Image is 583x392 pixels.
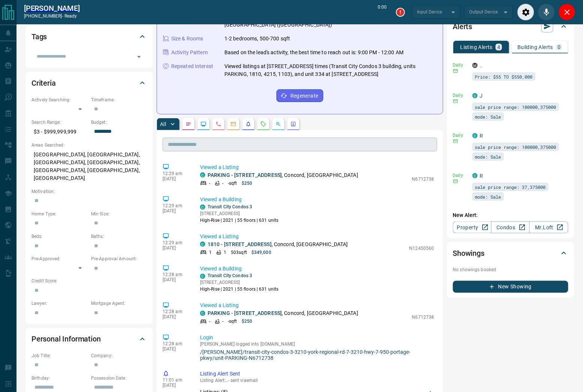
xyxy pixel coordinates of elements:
span: Price: $55 TO $550,000 [475,73,533,80]
p: - [222,180,223,187]
p: 12:28 am [163,272,189,278]
p: Job Title: [31,353,87,359]
span: .. [226,378,228,383]
button: New Showing [453,281,568,293]
a: Property [453,221,492,233]
p: Home Type: [31,211,87,217]
svg: Listing Alerts [245,121,251,127]
button: Open [134,52,144,62]
svg: Emails [230,121,236,127]
p: Mortgage Agent: [91,300,147,307]
div: condos.ca [200,242,205,247]
span: sale price range: 100000,375000 [475,103,556,111]
p: Lawyer: [31,300,87,307]
p: [STREET_ADDRESS] [200,210,279,217]
p: Building Alerts [517,45,553,50]
span: mode: Sale [475,113,501,120]
p: - sqft [228,180,237,187]
p: Baths: [91,233,147,240]
svg: Agent Actions [290,121,296,127]
svg: Email [453,99,458,104]
p: [DATE] [163,383,189,388]
p: Listing Alert : - sent via email [200,378,434,383]
div: Tags [31,28,147,46]
h2: Criteria [31,77,56,89]
p: 1 [209,249,212,256]
div: condos.ca [200,205,205,210]
p: Login [200,334,434,342]
span: sale price range: 37,375000 [475,183,546,191]
span: mode: Sale [475,153,501,160]
svg: Email [453,179,458,184]
p: Viewed a Building [200,265,434,273]
p: Size & Rooms [171,35,203,43]
p: 12:29 am [163,240,189,245]
a: [PERSON_NAME] [24,4,80,13]
p: 12:29 am [163,171,189,176]
p: Daily [453,92,468,99]
p: N6712738 [412,176,434,183]
svg: Opportunities [275,121,281,127]
p: 4 [497,45,500,50]
p: [STREET_ADDRESS] [200,279,279,286]
p: - [222,318,223,325]
p: Beds: [31,233,87,240]
p: $250 [242,318,252,325]
a: 1810 - [STREET_ADDRESS] [208,241,272,247]
p: 12:28 am [163,309,189,315]
a: R [480,173,483,179]
a: Transit City Condos 3 [208,273,252,279]
p: Viewed a Listing [200,233,434,241]
button: Regenerate [277,89,323,102]
p: Viewed a Building [200,196,434,203]
p: , Concord, [GEOGRAPHIC_DATA] [208,310,358,318]
p: Timeframe: [91,97,147,103]
div: Showings [453,244,568,262]
p: Repeated Interest [171,62,213,70]
div: Mute [538,4,555,21]
p: 12:28 am [163,342,189,347]
div: condos.ca [472,93,478,98]
svg: Lead Browsing Activity [200,121,206,127]
p: Viewed a Listing [200,302,434,310]
p: Based on the lead's activity, the best time to reach out is: 9:00 PM - 12:00 AM [224,49,404,56]
p: 1-2 bedrooms, 500-700 sqft [224,35,290,43]
p: $349,000 [251,249,271,256]
p: Daily [453,172,468,179]
a: PARKING - [STREET_ADDRESS] [208,310,282,316]
h2: Tags [31,31,47,43]
p: Areas Searched: [31,142,147,148]
a: PARKING - [STREET_ADDRESS] [208,172,282,178]
p: Activity Pattern [171,49,208,56]
p: - sqft [228,318,237,325]
p: [GEOGRAPHIC_DATA], [GEOGRAPHIC_DATA], [GEOGRAPHIC_DATA], [GEOGRAPHIC_DATA], [GEOGRAPHIC_DATA], [G... [31,148,147,184]
p: Pre-Approval Amount: [91,255,147,262]
p: [DATE] [163,208,189,214]
h2: Personal Information [31,333,101,345]
span: mode: Sale [475,193,501,200]
p: No showings booked [453,267,568,273]
p: High-Rise | 2021 | 55 floors | 631 units [200,217,279,224]
a: Condos [491,221,530,233]
p: Motivation: [31,188,147,195]
p: High-Rise | 2021 | 55 floors | 631 units [200,286,279,293]
p: New Alert: [453,211,568,219]
p: Viewed listings at [STREET_ADDRESS] times (Transit City Condos 3 building, units PARKING, 1810, 4... [224,62,437,78]
span: sale price range: 100000,375000 [475,143,556,151]
svg: Email [453,68,458,74]
p: 0 [558,45,561,50]
div: mrloft.ca [472,63,478,68]
p: Company: [91,353,147,359]
div: Criteria [31,74,147,92]
p: - [209,318,210,325]
a: R [480,133,483,139]
p: Search Range: [31,119,87,126]
p: Min Size: [91,211,147,217]
p: 0:00 [378,4,387,21]
p: 12:29 am [163,203,189,208]
div: Alerts [453,18,568,36]
p: [PHONE_NUMBER] - [24,13,80,19]
p: Viewed a Listing [200,163,434,171]
div: condos.ca [472,133,478,138]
